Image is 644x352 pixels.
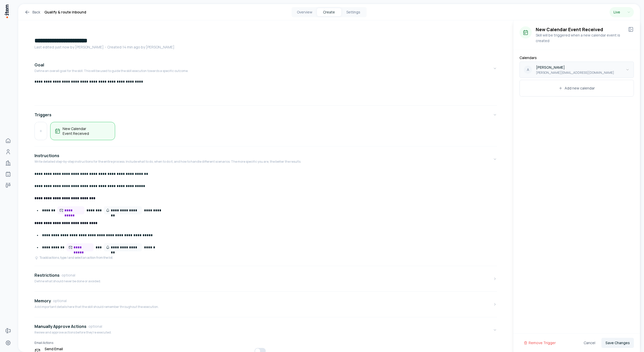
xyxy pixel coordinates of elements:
h4: Triggers [34,112,51,118]
img: Item Brain Logo [4,4,9,18]
p: Define an overall goal for the skill. This will be used to guide the skill execution towards a sp... [34,69,188,73]
a: Back [24,9,40,15]
label: Calendars [520,56,634,60]
button: Create [317,8,341,16]
a: Settings [3,338,13,348]
h5: New Calendar Event Received [63,126,111,136]
h4: Restrictions [34,272,60,278]
span: optional [53,298,67,303]
p: Define what should never be done or avoided. [34,279,101,283]
h1: Qualify & route inbound [44,9,86,15]
p: Review and approve actions before they're executed. [34,330,112,335]
p: Write detailed step-by-step instructions for the entire process. Include what to do, when to do i... [34,160,301,164]
button: Triggers [34,108,497,122]
a: Agents [3,169,13,179]
span: Add new calendar [565,86,595,91]
div: InstructionsWrite detailed step-by-step instructions for the entire process. Include what to do, ... [34,170,497,264]
h3: New Calendar Event Received [536,26,624,32]
button: Add new calendar [520,80,634,96]
div: GoalDefine an overall goal for the skill. This will be used to guide the skill execution towards ... [34,79,497,103]
div: Triggers [34,122,497,144]
button: GoalDefine an overall goal for the skill. This will be used to guide the skill execution towards ... [34,58,497,79]
a: deals [3,180,13,190]
h4: Goal [34,62,44,68]
h6: Email Actions [34,341,266,345]
span: Send Email [45,346,80,352]
p: Add important details here that the skill should remember throughout the execution. [34,305,159,309]
a: Companies [3,158,13,168]
button: InstructionsWrite detailed step-by-step instructions for the entire process. Include what to do, ... [34,149,497,170]
button: Overview [293,8,317,16]
h4: Memory [34,298,51,304]
button: MemoryoptionalAdd important details here that the skill should remember throughout the execution. [34,294,497,315]
h4: Instructions [34,153,59,159]
a: Home [3,136,13,146]
button: Settings [341,8,366,16]
button: Remove Trigger [520,338,560,348]
div: To add actions, type / and select an action from the list. [34,256,113,260]
h4: Manually Approve Actions [34,323,86,329]
span: optional [62,273,75,278]
a: Contacts [3,147,13,157]
p: Last edited: just now by [PERSON_NAME] ・Created: 14 min ago by [PERSON_NAME] [34,45,497,50]
span: optional [88,324,102,329]
p: Skill will be triggered when a new calendar event is created [536,32,624,44]
a: Forms [3,326,13,336]
button: Save Changes [601,338,634,348]
button: RestrictionsoptionalDefine what should never be done or avoided. [34,268,497,289]
button: Manually Approve ActionsoptionalReview and approve actions before they're executed. [34,319,497,341]
button: Cancel [580,338,599,348]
